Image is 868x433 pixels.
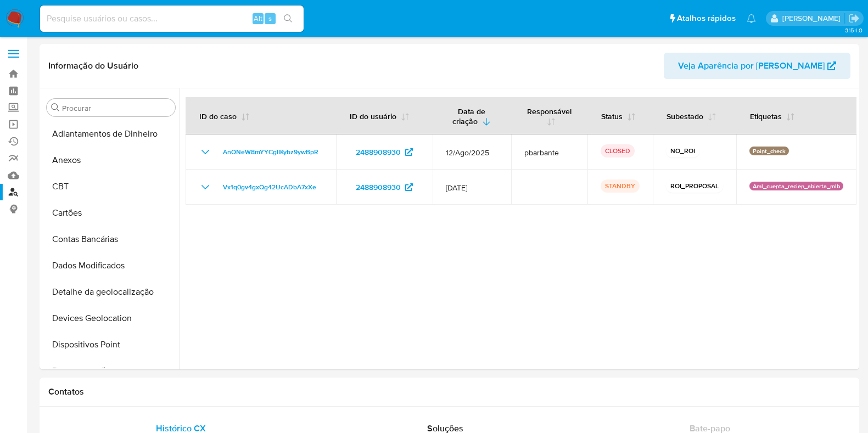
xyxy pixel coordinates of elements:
[42,331,180,358] button: Dispositivos Point
[268,13,272,24] span: s
[254,13,262,24] span: Alt
[51,103,60,112] button: Procurar
[664,53,850,79] button: Veja Aparência por [PERSON_NAME]
[62,103,171,113] input: Procurar
[42,147,180,173] button: Anexos
[42,173,180,200] button: CBT
[42,279,180,305] button: Detalhe da geolocalização
[42,121,180,147] button: Adiantamentos de Dinheiro
[848,13,860,24] a: Sair
[782,13,844,24] p: magno.ferreira@mercadopago.com.br
[40,12,304,26] input: Pesquise usuários ou casos...
[48,60,138,71] h1: Informação do Usuário
[678,53,825,79] span: Veja Aparência por [PERSON_NAME]
[48,386,850,397] h1: Contatos
[42,226,180,252] button: Contas Bancárias
[42,200,180,226] button: Cartões
[42,305,180,331] button: Devices Geolocation
[42,252,180,279] button: Dados Modificados
[677,13,736,24] span: Atalhos rápidos
[747,14,756,23] a: Notificações
[42,358,180,384] button: Documentação
[277,11,299,26] button: search-icon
